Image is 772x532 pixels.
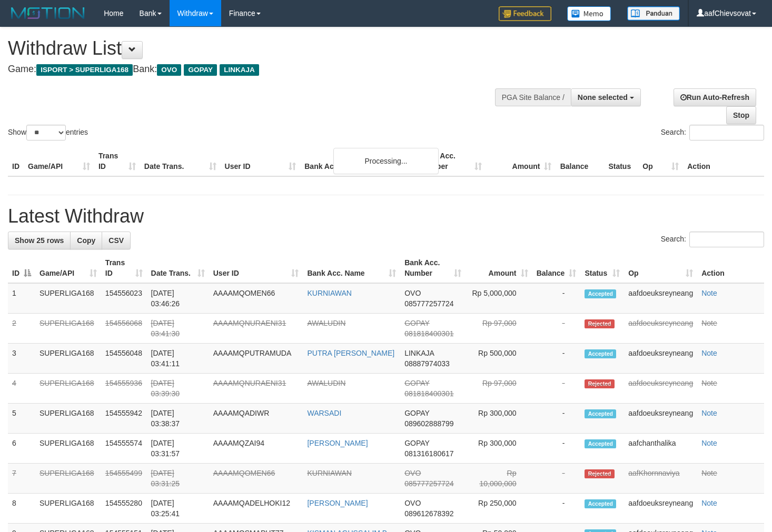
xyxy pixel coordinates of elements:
[532,464,581,494] td: -
[307,349,394,357] a: PUTRA [PERSON_NAME]
[8,146,24,176] th: ID
[585,289,616,298] span: Accepted
[404,329,453,338] span: Copy 081818400301 to clipboard
[147,464,209,494] td: [DATE] 03:31:25
[300,146,415,176] th: Bank Acc. Name
[35,494,101,524] td: SUPERLIGA168
[8,5,88,21] img: MOTION_logo.png
[532,253,581,283] th: Balance: activate to sort column ascending
[94,146,140,176] th: Trans ID
[8,38,504,59] h1: Withdraw List
[8,253,35,283] th: ID: activate to sort column descending
[35,344,101,374] td: SUPERLIGA168
[567,6,611,21] img: Button%20Memo.svg
[35,314,101,344] td: SUPERLIGA168
[70,232,102,249] a: Copy
[624,494,697,524] td: aafdoeuksreyneang
[209,314,303,344] td: AAAAMQNURAENI31
[638,146,683,176] th: Op
[8,464,35,494] td: 7
[307,319,345,327] a: AWALUDIN
[701,349,717,357] a: Note
[8,314,35,344] td: 2
[585,379,614,388] span: Rejected
[35,283,101,314] td: SUPERLIGA168
[8,206,764,227] h1: Latest Withdraw
[404,499,421,507] span: OVO
[404,439,429,447] span: GOPAY
[147,283,209,314] td: [DATE] 03:46:26
[624,314,697,344] td: aafdoeuksreyneang
[101,464,147,494] td: 154555499
[624,464,697,494] td: aafKhornnaviya
[147,314,209,344] td: [DATE] 03:41:30
[466,374,532,404] td: Rp 97,000
[8,404,35,434] td: 5
[404,299,453,308] span: Copy 085777257724 to clipboard
[701,289,717,297] a: Note
[307,439,368,447] a: [PERSON_NAME]
[147,404,209,434] td: [DATE] 03:38:37
[701,439,717,447] a: Note
[466,494,532,524] td: Rp 250,000
[209,283,303,314] td: AAAAMQOMEN66
[209,434,303,464] td: AAAAMQZAI94
[585,439,616,448] span: Accepted
[404,469,421,477] span: OVO
[400,253,465,283] th: Bank Acc. Number: activate to sort column ascending
[157,64,181,76] span: OVO
[624,344,697,374] td: aafdoeuksreyneang
[404,289,421,297] span: OVO
[585,349,616,358] span: Accepted
[585,469,614,478] span: Rejected
[674,88,756,106] a: Run Auto-Refresh
[404,389,453,398] span: Copy 081818400301 to clipboard
[404,449,453,458] span: Copy 081316180617 to clipboard
[220,64,259,76] span: LINKAJA
[585,409,616,418] span: Accepted
[532,404,581,434] td: -
[307,469,352,477] a: KURNIAWAN
[627,6,680,21] img: panduan.png
[499,6,551,21] img: Feedback.jpg
[8,125,88,140] label: Show entries
[404,319,429,327] span: GOPAY
[209,464,303,494] td: AAAAMQOMEN66
[661,232,764,247] label: Search:
[624,374,697,404] td: aafdoeuksreyneang
[532,434,581,464] td: -
[102,232,131,249] a: CSV
[689,125,764,140] input: Search:
[101,494,147,524] td: 154555280
[466,283,532,314] td: Rp 5,000,000
[35,253,101,283] th: Game/API: activate to sort column ascending
[8,64,504,75] h4: Game: Bank:
[307,289,352,297] a: KURNIAWAN
[147,344,209,374] td: [DATE] 03:41:11
[8,344,35,374] td: 3
[303,253,400,283] th: Bank Acc. Name: activate to sort column ascending
[532,283,581,314] td: -
[307,409,341,417] a: WARSADI
[701,409,717,417] a: Note
[701,379,717,387] a: Note
[35,374,101,404] td: SUPERLIGA168
[36,64,133,76] span: ISPORT > SUPERLIGA168
[8,494,35,524] td: 8
[108,236,124,245] span: CSV
[8,232,71,249] a: Show 25 rows
[101,404,147,434] td: 154555942
[147,434,209,464] td: [DATE] 03:31:57
[624,283,697,314] td: aafdoeuksreyneang
[495,88,571,106] div: PGA Site Balance /
[571,88,641,106] button: None selected
[221,146,301,176] th: User ID
[466,464,532,494] td: Rp 10,000,000
[77,236,95,245] span: Copy
[689,232,764,247] input: Search:
[101,283,147,314] td: 154556023
[147,374,209,404] td: [DATE] 03:39:30
[101,374,147,404] td: 154555936
[35,464,101,494] td: SUPERLIGA168
[466,253,532,283] th: Amount: activate to sort column ascending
